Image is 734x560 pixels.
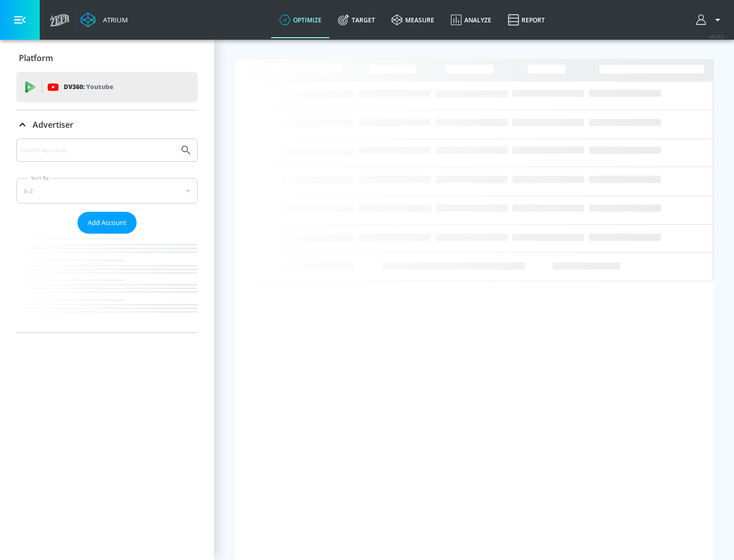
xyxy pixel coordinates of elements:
a: measure [383,2,442,38]
div: DV360: Youtube [16,72,198,102]
a: Atrium [81,12,128,27]
a: Report [500,2,553,38]
p: Advertiser [33,119,73,130]
a: optimize [271,2,330,38]
span: Add Account [88,217,126,229]
p: Platform [19,52,53,64]
label: Sort By [29,175,51,181]
div: A-Z [16,178,198,204]
div: Advertiser [16,110,198,139]
button: Add Account [77,212,137,234]
span: v 4.22.2 [710,34,724,39]
a: Target [330,2,383,38]
div: Platform [16,44,198,72]
nav: list of Advertiser [16,234,198,332]
input: Search by name [20,144,175,157]
div: Atrium [99,15,128,24]
p: DV360: [64,81,113,93]
p: Youtube [86,81,113,92]
a: Analyze [442,2,500,38]
div: Advertiser [16,138,198,332]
